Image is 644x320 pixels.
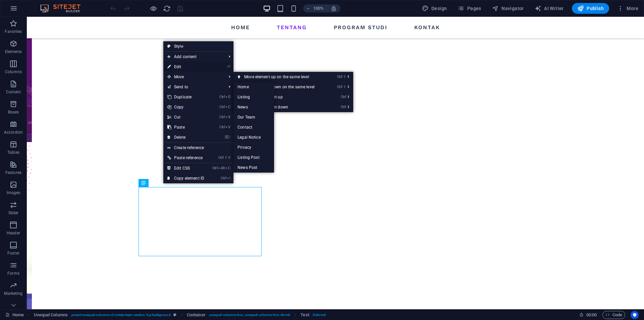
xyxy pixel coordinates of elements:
[163,4,171,12] button: reload
[337,75,342,79] i: Ctrl
[163,5,171,12] i: Reload page
[422,5,447,12] span: Design
[163,122,208,132] a: CtrlVPaste
[212,166,218,170] i: Ctrl
[233,102,274,112] a: News
[233,112,274,122] a: Our Team
[5,69,22,75] p: Columns
[347,95,350,99] i: ⬆
[8,210,19,216] p: Slider
[572,3,609,14] button: Publish
[163,173,208,183] a: CtrlICopy element ID
[602,311,625,319] button: Code
[225,166,230,170] i: C
[7,250,19,256] p: Footer
[5,311,24,319] a: Click to cancel selection. Double-click to open Pages
[227,176,230,180] i: I
[219,125,225,129] i: Ctrl
[7,190,20,195] p: Images
[341,105,346,109] i: Ctrl
[233,92,328,102] a: Ctrl⬆Move the element up
[227,64,230,69] i: ⏎
[163,62,208,72] a: ⏎Edit
[331,5,337,11] i: On resize automatically adjust zoom level to fit chosen device.
[455,3,484,14] button: Pages
[8,109,19,115] p: Boxes
[163,102,208,112] a: CtrlCCopy
[631,311,639,319] button: Usercentrics
[39,4,89,12] img: Editor Logo
[233,163,274,173] a: News Post
[347,85,350,89] i: ⬇
[163,52,223,62] span: Add content
[577,5,604,12] span: Publish
[7,150,19,155] p: Tables
[614,3,641,14] button: More
[4,291,22,296] p: Marketing
[6,89,21,95] p: Content
[70,311,171,319] span: . preset-unequal-columns-v2-estate-team-section .bg-background
[347,105,350,109] i: ⬇
[225,135,230,139] i: ⌦
[591,312,592,317] span: :
[225,125,230,129] i: V
[343,85,346,89] i: ⇧
[163,72,223,82] span: Move
[163,143,233,153] a: Create reference
[535,5,564,12] span: AI Writer
[163,92,208,102] a: CtrlDDuplicate
[34,311,326,319] nav: breadcrumb
[7,271,19,276] p: Forms
[4,130,23,135] p: Accordion
[218,166,225,170] i: Alt
[5,29,22,34] p: Favorites
[233,142,274,152] a: Privacy
[163,153,208,163] a: Ctrl⇧VPaste reference
[218,155,224,160] i: Ctrl
[233,102,328,112] a: Ctrl⬇Move the element down
[187,311,206,319] span: Click to select. Double-click to edit
[163,82,223,92] a: Send to
[228,155,230,160] i: V
[579,311,597,319] h6: Session time
[605,311,622,319] span: Code
[163,163,208,173] a: CtrlAltCEdit CSS
[343,75,346,79] i: ⇧
[458,5,481,12] span: Pages
[303,4,327,12] button: 100%
[233,132,274,142] a: Legal Notice
[34,311,68,319] span: Click to select. Double-click to edit
[233,82,274,92] a: Home
[419,3,450,14] div: Design (Ctrl+Alt+Y)
[163,112,208,122] a: CtrlXCut
[617,5,638,12] span: More
[586,311,597,319] span: 00 00
[301,311,309,319] span: Click to select. Double-click to edit
[219,105,225,109] i: Ctrl
[221,176,226,180] i: Ctrl
[163,41,233,51] a: Style
[208,311,290,319] span: . unequal-columns-box .unequal-columns-box-shrink
[225,95,230,99] i: D
[219,95,225,99] i: Ctrl
[347,75,350,79] i: ⬆
[5,49,22,54] p: Elements
[225,115,230,119] i: X
[492,5,524,12] span: Navigator
[312,311,326,319] span: . hide-md
[489,3,527,14] button: Navigator
[233,122,274,132] a: Contact
[233,82,328,92] a: Ctrl⇧⬇Move element down on the same level
[233,152,274,163] a: Listing Post
[149,4,157,12] button: Click here to leave preview mode and continue editing
[337,85,342,89] i: Ctrl
[341,95,346,99] i: Ctrl
[7,230,20,236] p: Header
[224,155,227,160] i: ⇧
[173,313,176,317] i: This element is a customizable preset
[419,3,450,14] button: Design
[163,132,208,142] a: ⌦Delete
[233,72,328,82] a: Ctrl⇧⬆Move element up on the same level
[233,92,274,102] a: Listing
[313,4,324,12] h6: 100%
